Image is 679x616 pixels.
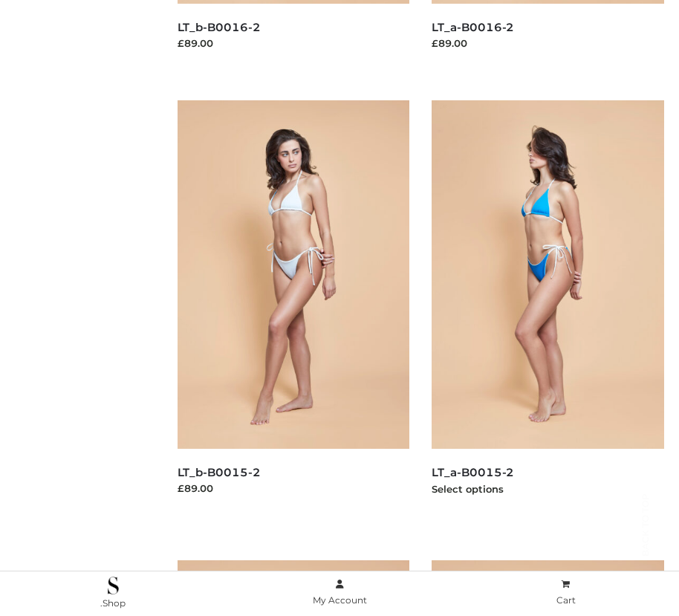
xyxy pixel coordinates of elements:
a: Cart [452,576,679,609]
a: LT_b-B0015-2 [178,465,261,479]
div: £89.00 [178,481,410,496]
a: LT_b-B0016-2 [178,20,261,34]
span: My Account [313,594,367,606]
div: £89.00 [432,36,664,51]
img: .Shop [108,577,119,594]
div: £89.00 [178,36,410,51]
span: .Shop [100,597,126,609]
a: My Account [227,576,453,609]
span: Back to top [627,519,664,557]
span: Cart [556,594,576,606]
a: LT_a-B0015-2 [432,465,514,479]
a: LT_a-B0016-2 [432,20,514,34]
a: Select options [432,483,504,495]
